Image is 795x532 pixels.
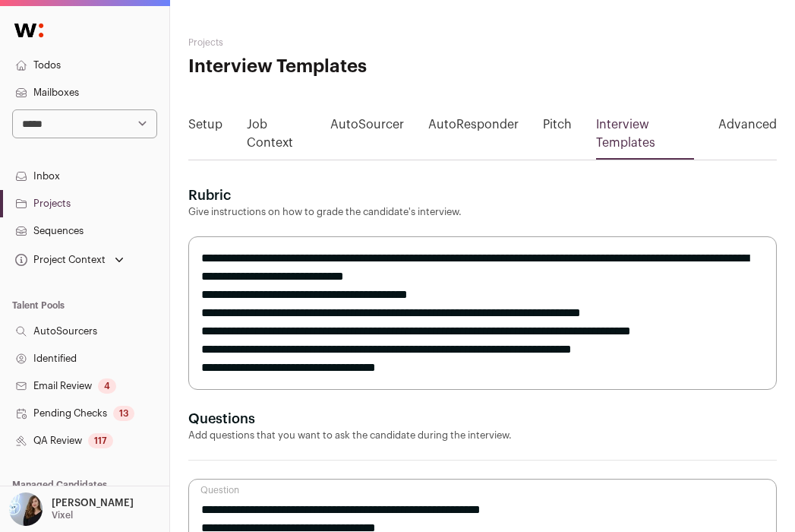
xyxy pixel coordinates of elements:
button: Open dropdown [12,249,127,271]
a: AutoSourcer [330,116,404,140]
a: Job Context [247,116,306,158]
a: Advanced [718,116,777,140]
button: Open dropdown [6,492,137,526]
img: 2529878-medium_jpg [9,492,43,526]
p: Vixel [52,509,73,521]
div: 117 [88,433,113,448]
a: Interview Templates [596,116,694,158]
p: Give instructions on how to grade the candidate's interview. [188,206,777,218]
p: Add questions that you want to ask the candidate during the interview. [188,429,777,442]
h1: Interview Templates [188,55,384,79]
div: 4 [98,378,116,394]
img: Wellfound [6,15,52,46]
div: 13 [113,406,134,421]
a: AutoResponder [428,116,519,140]
h3: Rubric [188,185,777,206]
p: [PERSON_NAME] [52,497,134,509]
a: Setup [188,116,222,140]
a: Pitch [543,116,572,140]
div: Project Context [12,254,106,266]
h2: Projects [188,36,384,49]
h3: Questions [188,408,777,429]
